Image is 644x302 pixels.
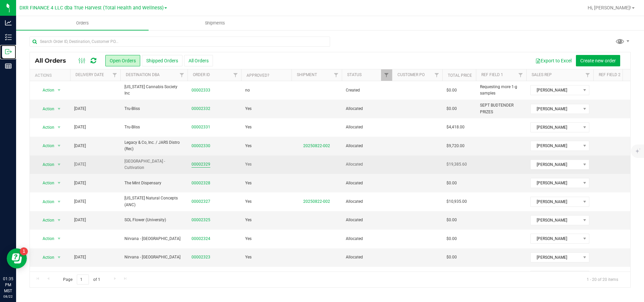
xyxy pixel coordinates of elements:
[5,19,12,26] inline-svg: Analytics
[599,72,621,77] a: Ref Field 2
[531,85,581,95] span: [PERSON_NAME]
[37,216,55,225] span: Action
[192,198,210,205] a: 00002327
[184,55,213,66] button: All Orders
[37,197,55,206] span: Action
[245,254,252,260] span: Yes
[149,16,281,30] a: Shipments
[446,236,457,242] span: $0.00
[105,55,140,66] button: Open Orders
[346,254,388,260] span: Allocated
[57,275,106,285] span: Page of 1
[37,234,55,243] span: Action
[230,69,241,81] a: Filter
[446,254,457,260] span: $0.00
[303,199,330,204] a: 20250822-002
[3,276,13,294] p: 01:35 PM MST
[55,178,63,188] span: select
[19,5,164,11] span: DXR FINANCE 4 LLC dba True Harvest (Total Health and Wellness)
[192,236,210,242] a: 00002324
[55,104,63,114] span: select
[74,198,86,205] span: [DATE]
[581,275,624,285] span: 1 - 20 of 20 items
[192,180,210,186] a: 00002328
[5,48,12,55] inline-svg: Outbound
[192,124,210,130] a: 00002331
[346,106,388,112] span: Allocated
[346,180,388,186] span: Allocated
[446,198,467,205] span: $10,935.00
[297,72,317,77] a: Shipment
[55,141,63,150] span: select
[346,161,388,168] span: Allocated
[3,294,13,299] p: 08/22
[124,84,183,97] span: [US_STATE] Cannabis Society Inc
[346,198,388,205] span: Allocated
[5,63,12,69] inline-svg: Reports
[245,143,252,149] span: Yes
[124,236,183,242] span: Nirvana - [GEOGRAPHIC_DATA]
[37,123,55,132] span: Action
[446,217,457,223] span: $0.00
[74,254,86,260] span: [DATE]
[74,180,86,186] span: [DATE]
[446,161,467,168] span: $19,385.60
[192,87,210,94] a: 00002333
[124,139,183,152] span: Legacy & Co, Inc. / JARS Distro (Rec)
[531,216,581,225] span: [PERSON_NAME]
[16,16,149,30] a: Orders
[531,178,581,188] span: [PERSON_NAME]
[35,73,67,78] div: Actions
[193,72,210,77] a: Order ID
[381,69,392,81] a: Filter
[37,178,55,188] span: Action
[74,106,86,112] span: [DATE]
[397,72,425,77] a: Customer PO
[67,20,98,26] span: Orders
[531,160,581,169] span: [PERSON_NAME]
[247,73,269,78] a: Approved?
[35,57,73,64] span: All Orders
[582,69,593,81] a: Filter
[446,87,457,94] span: $0.00
[5,34,12,41] inline-svg: Inventory
[37,85,55,95] span: Action
[55,234,63,243] span: select
[75,72,104,77] a: Delivery Date
[124,195,183,208] span: [US_STATE] Natural Concepts (ANC)
[55,85,63,95] span: select
[124,106,183,112] span: Tru-Bliss
[576,55,620,66] button: Create new order
[37,253,55,262] span: Action
[192,217,210,223] a: 00002325
[37,160,55,169] span: Action
[74,143,86,149] span: [DATE]
[448,73,472,78] a: Total Price
[124,124,183,130] span: Tru-Bliss
[245,236,252,242] span: Yes
[55,216,63,225] span: select
[446,180,457,186] span: $0.00
[446,106,457,112] span: $0.00
[531,104,581,114] span: [PERSON_NAME]
[532,72,552,77] a: Sales Rep
[245,161,252,168] span: Yes
[446,143,465,149] span: $9,720.00
[37,141,55,150] span: Action
[531,234,581,243] span: [PERSON_NAME]
[245,87,250,94] span: no
[531,123,581,132] span: [PERSON_NAME]
[480,102,522,115] span: SEPT BUDTENDER PRIZES
[481,72,503,77] a: Ref Field 1
[196,20,234,26] span: Shipments
[109,69,120,81] a: Filter
[192,161,210,168] a: 00002329
[77,275,89,285] input: 1
[74,124,86,130] span: [DATE]
[192,254,210,260] a: 00002323
[37,104,55,114] span: Action
[55,160,63,169] span: select
[588,5,631,10] span: Hi, [PERSON_NAME]!
[531,197,581,206] span: [PERSON_NAME]
[531,55,576,66] button: Export to Excel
